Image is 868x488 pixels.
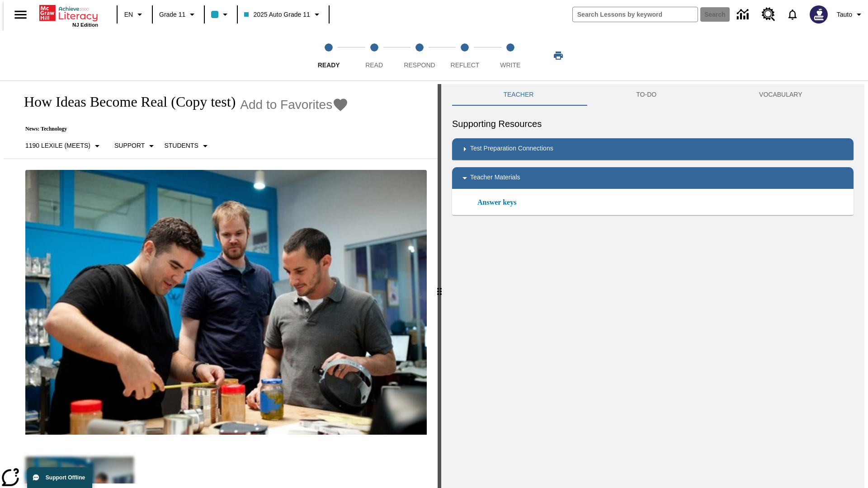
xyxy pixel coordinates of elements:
button: Select Lexile, 1190 Lexile (Meets) [22,138,106,154]
h6: Supporting Resources [452,117,854,131]
span: Reflect [451,61,480,69]
a: Notifications [781,3,804,26]
span: Respond [404,61,435,69]
span: Read [365,61,383,69]
div: Instructional Panel Tabs [452,84,854,106]
div: reading [4,84,438,483]
a: Data Center [731,2,756,27]
button: Ready step 1 of 5 [302,31,355,80]
button: Grade: Grade 11, Select a grade [156,6,201,23]
span: Tauto [837,10,852,19]
p: Support [114,141,145,150]
button: Scaffolds, Support [111,138,160,154]
p: News: Technology [14,126,349,132]
div: Test Preparation Connections [452,138,854,160]
button: Add to Favorites - How Ideas Become Real (Copy test) [240,97,349,113]
a: Resource Center, Will open in new tab [756,2,781,27]
button: Read step 2 of 5 [348,31,400,80]
span: Add to Favorites [240,98,332,112]
a: Answer keys, Will open in new browser window or tab [477,197,516,208]
div: Teacher Materials [452,167,854,189]
span: 2025 Auto Grade 11 [244,10,310,19]
img: Avatar [810,5,828,23]
button: Print [544,47,573,64]
button: Support Offline [27,467,92,488]
button: Select Student [160,138,214,154]
button: Reflect step 4 of 5 [439,31,491,80]
button: Teacher [452,84,585,106]
p: 1190 Lexile (Meets) [25,141,90,150]
button: Class: 2025 Auto Grade 11, Select your class [241,6,325,23]
div: Home [39,3,98,28]
span: Support Offline [46,474,85,481]
button: Open side menu [7,1,34,28]
span: Ready [318,61,340,69]
button: VOCABULARY [708,84,854,106]
span: EN [124,10,133,19]
button: Class color is light blue. Change class color [208,6,234,23]
h1: How Ideas Become Real (Copy test) [14,94,236,110]
div: activity [441,84,864,488]
button: TO-DO [585,84,708,106]
input: search field [573,7,698,22]
button: Respond step 3 of 5 [393,31,446,80]
p: Test Preparation Connections [470,144,553,155]
span: NJ Edition [72,22,98,28]
button: Write step 5 of 5 [484,31,537,80]
button: Language: EN, Select a language [120,6,149,23]
div: Press Enter or Spacebar and then press right and left arrow keys to move the slider [438,84,441,488]
button: Select a new avatar [804,3,833,26]
p: Teacher Materials [470,173,520,183]
button: Profile/Settings [833,6,868,23]
img: Quirky founder Ben Kaufman tests a new product with co-worker Gaz Brown and product inventor Jon ... [25,170,427,435]
p: Students [164,141,198,150]
span: Write [500,61,520,69]
span: Grade 11 [159,10,185,19]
